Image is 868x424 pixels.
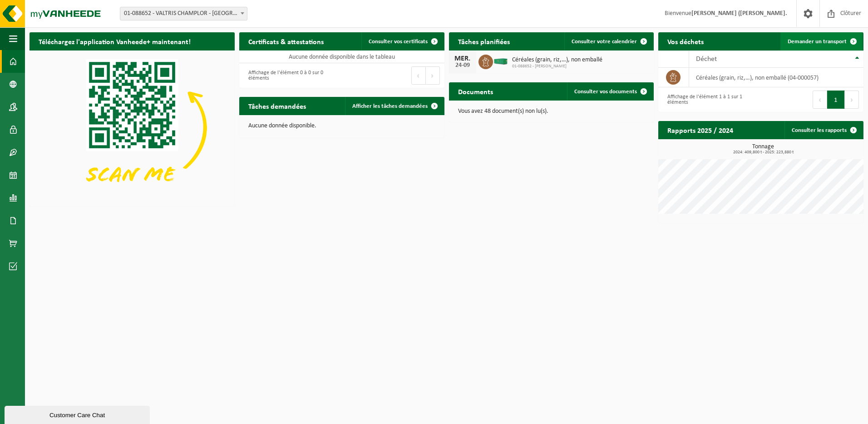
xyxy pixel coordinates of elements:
td: Aucune donnée disponible dans le tableau [239,50,444,63]
a: Demander un transport [780,32,863,50]
span: 01-088652 - VALTRIS CHAMPLOR - VERDUN [120,7,247,20]
h3: Tonnage [663,144,863,155]
h2: Vos déchets [658,32,713,50]
span: Céréales (grain, riz,…), non emballé [512,56,602,64]
h2: Tâches planifiées [449,32,519,50]
a: Consulter vos documents [567,82,653,101]
div: Affichage de l'élément 0 à 0 sur 0 éléments [244,66,337,86]
a: Consulter vos certificats [361,32,444,50]
span: Consulter votre calendrier [572,39,637,45]
a: Consulter votre calendrier [564,32,653,50]
button: Next [845,91,859,109]
button: 1 [827,91,845,109]
span: Demander un transport [788,39,847,45]
span: Déchet [696,56,717,63]
p: Vous avez 48 document(s) non lu(s). [458,108,645,115]
a: Consulter les rapports [784,121,863,139]
iframe: chat widget [5,404,152,424]
button: Next [426,66,440,85]
h2: Téléchargez l'application Vanheede+ maintenant! [30,32,200,50]
td: céréales (grain, riz,…), non emballé (04-000057) [689,68,863,87]
div: Affichage de l'élément 1 à 1 sur 1 éléments [663,90,756,110]
span: Consulter vos documents [574,89,637,95]
a: Afficher les tâches demandées [345,97,444,115]
div: 24-09 [454,62,472,69]
span: Consulter vos certificats [369,39,428,45]
span: 01-088652 - VALTRIS CHAMPLOR - VERDUN [120,7,247,20]
div: MER. [454,55,472,62]
span: 01-088652 - [PERSON_NAME] [512,64,602,69]
p: Aucune donnée disponible. [248,123,435,129]
button: Previous [411,66,426,85]
button: Previous [813,91,827,109]
span: Afficher les tâches demandées [352,103,428,109]
h2: Documents [449,82,502,100]
span: 2024: 409,800 t - 2025: 223,880 t [663,150,863,155]
img: Download de VHEPlus App [30,50,235,205]
img: HK-XC-30-GN-00 [493,57,508,65]
strong: [PERSON_NAME] ([PERSON_NAME]. [691,10,787,17]
h2: Tâches demandées [239,97,315,115]
h2: Rapports 2025 / 2024 [658,121,742,139]
h2: Certificats & attestations [239,32,333,50]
